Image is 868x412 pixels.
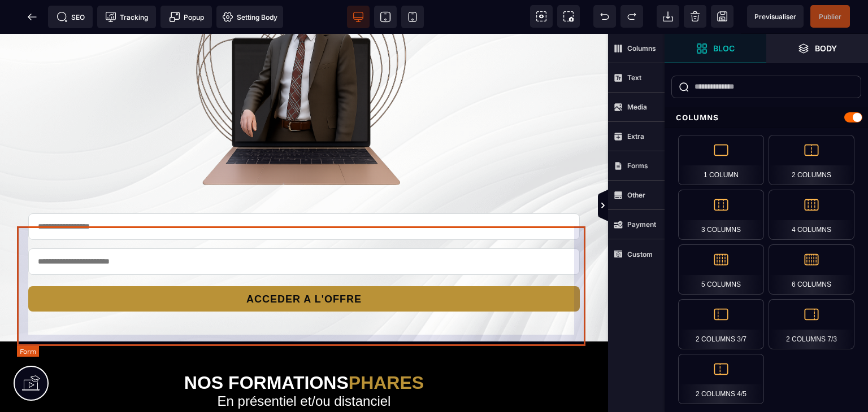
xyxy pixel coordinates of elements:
[627,191,645,199] strong: Other
[627,132,644,141] strong: Extra
[627,44,656,52] strong: Columns
[627,73,641,82] strong: Text
[665,107,868,128] div: Columns
[557,5,580,28] span: Screenshot
[627,250,653,258] strong: Custom
[769,190,854,240] div: 4 Columns
[57,11,85,23] span: SEO
[678,354,764,404] div: 2 Columns 4/5
[530,5,553,28] span: View components
[105,11,148,23] span: Tracking
[8,339,600,360] h1: NOS FORMATIONS
[769,244,854,295] div: 6 Columns
[815,44,837,52] strong: Body
[349,339,424,359] span: PHARES
[627,161,648,170] strong: Forms
[713,44,735,52] strong: Bloc
[754,12,796,21] span: Previsualiser
[747,5,804,28] span: Preview
[769,135,854,185] div: 2 Columns
[678,135,764,185] div: 1 Column
[819,12,841,21] span: Publier
[28,252,580,278] button: ACCEDER A L'OFFRE
[627,220,656,229] strong: Payment
[678,190,764,240] div: 3 Columns
[766,34,868,63] span: Open Layer Manager
[678,244,764,295] div: 5 Columns
[169,11,204,23] span: Popup
[627,103,647,111] strong: Media
[665,34,766,63] span: Open Blocks
[769,299,854,349] div: 2 Columns 7/3
[8,360,600,381] h2: En présentiel et/ou distanciel
[678,299,764,349] div: 2 Columns 3/7
[222,11,277,23] span: Setting Body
